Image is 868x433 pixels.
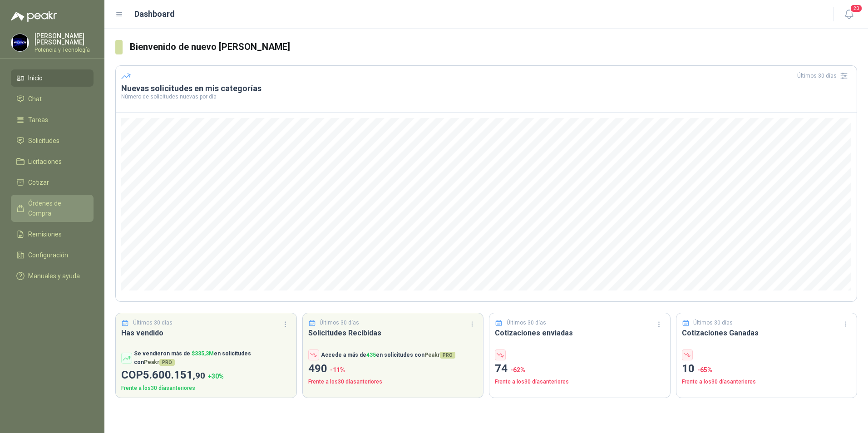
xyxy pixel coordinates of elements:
[28,94,42,104] span: Chat
[28,73,43,83] span: Inicio
[121,94,851,99] p: Número de solicitudes nuevas por día
[11,153,94,170] a: Licitaciones
[495,327,665,339] h3: Cotizaciones enviadas
[321,351,455,359] p: Accede a más de en solicitudes con
[133,319,173,327] p: Últimos 30 días
[841,6,857,23] button: 20
[35,47,94,53] p: Potencia y Tecnología
[495,360,665,378] p: 74
[121,384,291,393] p: Frente a los 30 días anteriores
[193,370,205,381] span: ,90
[28,177,49,187] span: Cotizar
[11,69,94,87] a: Inicio
[28,271,80,281] span: Manuales y ayuda
[11,111,94,128] a: Tareas
[697,366,712,374] span: -65 %
[28,136,59,146] span: Solicitudes
[11,226,94,243] a: Remisiones
[11,132,94,149] a: Solicitudes
[320,319,359,327] p: Últimos 30 días
[159,359,175,366] span: PRO
[28,198,85,218] span: Órdenes de Compra
[682,360,852,378] p: 10
[308,360,478,378] p: 490
[134,8,175,20] h1: Dashboard
[28,229,62,239] span: Remisiones
[510,366,525,374] span: -62 %
[121,83,851,94] h3: Nuevas solicitudes en mis categorías
[143,369,205,381] span: 5.600.151
[130,40,857,54] h3: Bienvenido de nuevo [PERSON_NAME]
[366,352,376,358] span: 435
[35,33,94,45] p: [PERSON_NAME] [PERSON_NAME]
[330,366,345,374] span: -11 %
[11,11,57,22] img: Logo peakr
[682,378,852,386] p: Frente a los 30 días anteriores
[495,378,665,386] p: Frente a los 30 días anteriores
[308,327,478,339] h3: Solicitudes Recibidas
[11,246,94,264] a: Configuración
[208,373,224,380] span: + 30 %
[28,115,48,125] span: Tareas
[682,327,852,339] h3: Cotizaciones Ganadas
[797,69,851,83] div: Últimos 30 días
[693,319,733,327] p: Últimos 30 días
[424,352,455,358] span: Peakr
[134,349,291,367] p: Se vendieron más de en solicitudes con
[121,367,291,384] p: COP
[11,174,94,191] a: Cotizar
[11,34,29,51] img: Company Logo
[11,195,94,222] a: Órdenes de Compra
[507,319,546,327] p: Últimos 30 días
[850,4,863,13] span: 20
[121,327,291,339] h3: Has vendido
[28,250,68,260] span: Configuración
[28,157,62,167] span: Licitaciones
[11,90,94,108] a: Chat
[11,267,94,285] a: Manuales y ayuda
[192,350,214,357] span: $ 335,3M
[308,378,478,386] p: Frente a los 30 días anteriores
[144,359,175,365] span: Peakr
[440,352,455,359] span: PRO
